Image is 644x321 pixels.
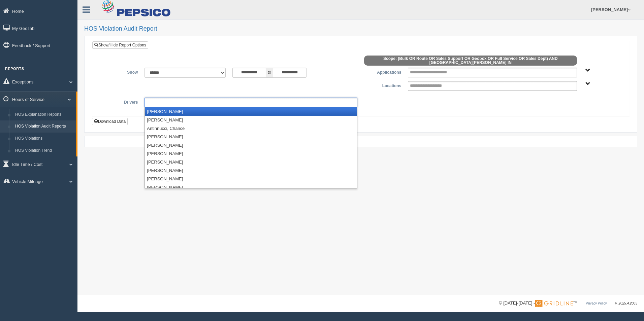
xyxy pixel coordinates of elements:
[92,41,148,49] a: Show/Hide Report Options
[361,68,405,76] label: Applications
[92,118,128,125] button: Download Data
[97,68,141,76] label: Show
[499,300,637,307] div: © [DATE]-[DATE] - ™
[97,98,141,106] label: Drivers
[145,141,357,149] li: [PERSON_NAME]
[586,301,607,305] a: Privacy Policy
[145,183,357,191] li: [PERSON_NAME]
[361,81,405,89] label: Locations
[145,133,357,141] li: [PERSON_NAME]
[12,120,76,133] a: HOS Violation Audit Reports
[535,300,573,307] img: Gridline
[145,149,357,158] li: [PERSON_NAME]
[145,107,357,116] li: [PERSON_NAME]
[615,301,637,305] span: v. 2025.4.2063
[145,124,357,133] li: Antinnucci, Chance
[12,145,76,157] a: HOS Violation Trend
[12,133,76,145] a: HOS Violations
[145,116,357,124] li: [PERSON_NAME]
[145,166,357,175] li: [PERSON_NAME]
[266,68,273,78] span: to
[84,26,637,32] h2: HOS Violation Audit Report
[145,175,357,183] li: [PERSON_NAME]
[364,56,577,66] span: Scope: (Bulk OR Route OR Sales Support OR Geobox OR Full Service OR Sales Dept) AND [GEOGRAPHIC_D...
[12,109,76,121] a: HOS Explanation Reports
[145,158,357,166] li: [PERSON_NAME]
